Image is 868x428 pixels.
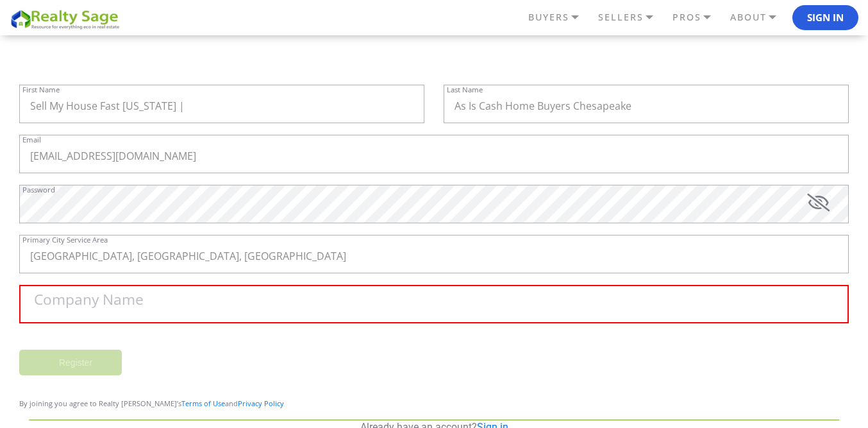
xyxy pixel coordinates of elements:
[447,86,483,93] label: Last Name
[22,186,55,193] label: Password
[792,5,858,31] button: Sign In
[181,398,225,408] a: Terms of Use
[238,398,284,408] a: Privacy Policy
[34,293,144,307] label: Company Name
[22,236,108,243] label: Primary City Service Area
[10,8,125,30] img: REALTY SAGE
[595,6,669,28] a: SELLERS
[22,86,60,93] label: First Name
[22,136,41,143] label: Email
[525,6,595,28] a: BUYERS
[669,6,727,28] a: PROS
[727,6,792,28] a: ABOUT
[19,398,284,408] span: By joining you agree to Realty [PERSON_NAME]’s and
